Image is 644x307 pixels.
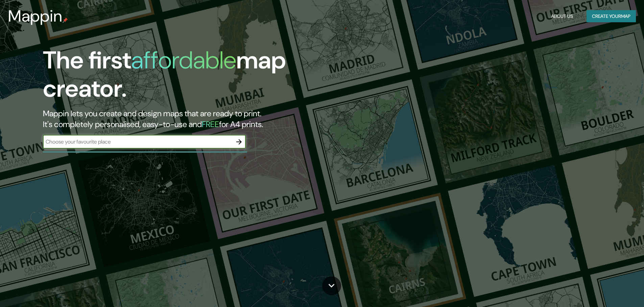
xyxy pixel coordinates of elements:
[587,10,636,23] button: Create yourmap
[548,10,576,23] button: About Us
[63,18,68,23] img: mappin-pin
[131,44,236,76] h1: affordable
[43,46,365,108] h1: The first map creator.
[43,108,365,130] h2: Mappin lets you create and design maps that are ready to print. It's completely personalised, eas...
[8,7,63,26] h3: Mappin
[43,138,232,146] input: Choose your favourite place
[202,119,219,129] h5: FREE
